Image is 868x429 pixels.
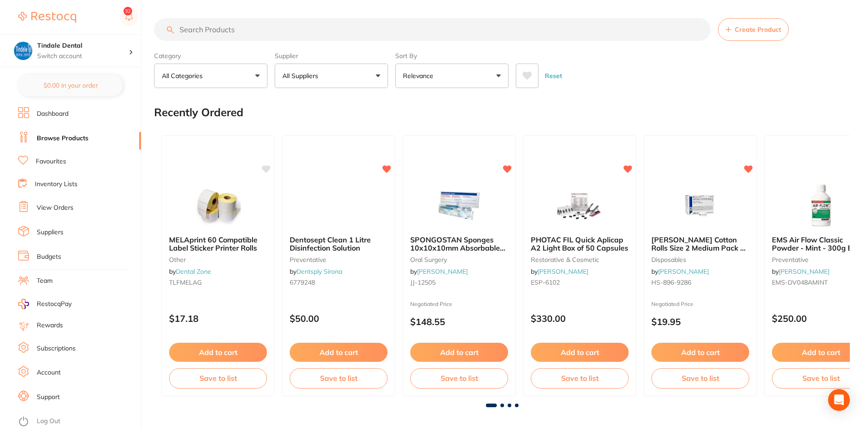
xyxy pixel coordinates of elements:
h4: Tindale Dental [37,41,129,50]
a: [PERSON_NAME] [779,267,829,276]
div: Open Intercom Messenger [828,389,850,411]
a: Favourites [36,157,66,166]
a: Dental Zone [176,267,211,276]
b: MELAprint 60 Compatible Label Sticker Printer Rolls [169,236,267,252]
p: $17.18 [169,313,267,324]
small: other [169,256,267,263]
img: SPONGOSTAN Sponges 10x10x10mm Absorbable Gelatin Pack of 24 [430,183,489,228]
span: by [410,267,468,276]
button: Add to cart [651,343,749,362]
small: 6779248 [290,279,388,286]
button: Save to list [169,368,267,388]
a: Subscriptions [37,344,76,353]
button: Add to cart [531,343,629,362]
button: Save to list [531,368,629,388]
img: EMS Air Flow Classic Powder - Mint - 300g Bottle [791,183,850,228]
small: JJ-12505 [410,279,508,286]
img: PHOTAC FIL Quick Aplicap A2 Light Box of 50 Capsules [550,183,609,228]
button: Create Product [718,18,789,41]
p: All Categories [162,71,206,80]
button: All Suppliers [275,64,388,88]
button: Add to cart [290,343,388,362]
p: Switch account [37,52,129,61]
label: Sort By [395,52,509,60]
a: Team [37,276,53,286]
span: RestocqPay [37,300,72,309]
small: ESP-6102 [531,279,629,286]
p: $50.00 [290,313,388,324]
button: Add to cart [410,343,508,362]
b: SPONGOSTAN Sponges 10x10x10mm Absorbable Gelatin Pack of 24 [410,236,508,252]
button: Save to list [651,368,749,388]
a: Account [37,368,61,377]
span: by [651,267,709,276]
a: Support [37,393,60,402]
p: All Suppliers [282,71,322,80]
a: Rewards [37,321,63,330]
button: Save to list [410,368,508,388]
a: [PERSON_NAME] [538,267,588,276]
a: Browse Products [37,134,88,143]
input: Search Products [154,18,711,41]
label: Category [154,52,267,60]
label: Supplier [275,52,388,60]
button: Log Out [18,414,138,429]
small: oral surgery [410,256,508,263]
p: $19.95 [651,316,749,327]
button: Relevance [395,64,509,88]
a: [PERSON_NAME] [658,267,709,276]
small: HS-896-9286 [651,279,749,286]
a: Restocq Logo [18,7,76,28]
button: Add to cart [169,343,267,362]
small: Negotiated Price [651,301,749,307]
a: Dentsply Sirona [296,267,342,276]
button: Save to list [290,368,388,388]
a: Dashboard [37,109,68,118]
img: MELAprint 60 Compatible Label Sticker Printer Rolls [189,183,247,228]
small: TLFMELAG [169,279,267,286]
a: RestocqPay [18,299,72,309]
img: HENRY SCHEIN Cotton Rolls Size 2 Medium Pack of 2000 [671,183,730,228]
b: Dentosept Clean 1 Litre Disinfection Solution [290,236,388,252]
p: $148.55 [410,316,508,327]
b: PHOTAC FIL Quick Aplicap A2 Light Box of 50 Capsules [531,236,629,252]
a: Budgets [37,252,61,261]
h2: Recently Ordered [154,106,243,119]
b: HENRY SCHEIN Cotton Rolls Size 2 Medium Pack of 2000 [651,236,749,252]
small: disposables [651,256,749,263]
button: Reset [542,64,565,88]
small: preventative [290,256,388,263]
a: Suppliers [37,228,63,237]
img: Tindale Dental [14,42,32,60]
img: Restocq Logo [18,12,76,23]
span: Create Product [735,26,781,33]
span: by [169,267,211,276]
small: Negotiated Price [410,301,508,307]
a: Inventory Lists [35,180,78,189]
span: by [772,267,829,276]
p: $330.00 [531,313,629,324]
span: by [290,267,342,276]
small: restorative & cosmetic [531,256,629,263]
a: View Orders [37,203,73,212]
button: All Categories [154,64,267,88]
a: Log Out [37,417,60,426]
a: [PERSON_NAME] [417,267,468,276]
img: RestocqPay [18,299,29,309]
span: by [531,267,588,276]
p: Relevance [403,71,437,80]
img: Dentosept Clean 1 Litre Disinfection Solution [309,183,368,228]
button: $0.00 in your order [18,74,123,96]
